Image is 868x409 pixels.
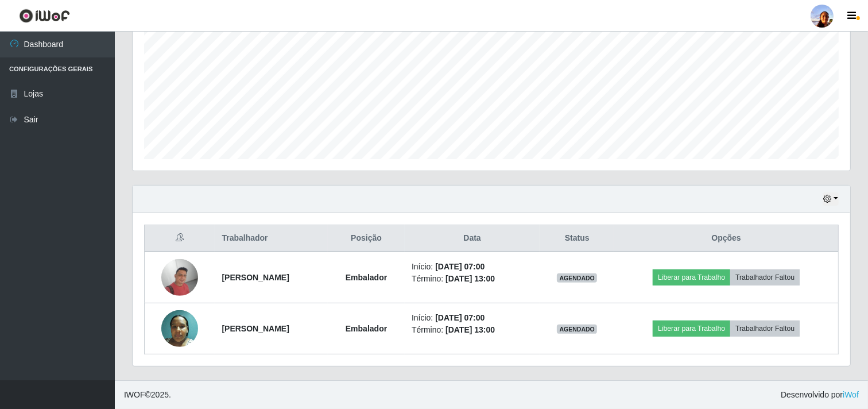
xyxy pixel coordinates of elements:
[405,225,540,252] th: Data
[614,225,838,252] th: Opções
[445,274,495,283] time: [DATE] 13:00
[730,321,800,337] button: Trabalhador Faltou
[435,262,485,271] time: [DATE] 07:00
[222,324,289,333] strong: [PERSON_NAME]
[161,310,198,347] img: 1705012205933.jpeg
[435,313,485,322] time: [DATE] 07:00
[412,261,533,273] li: Início:
[781,389,859,401] span: Desenvolvido por
[124,389,171,401] span: © 2025 .
[557,325,597,334] span: AGENDADO
[412,312,533,324] li: Início:
[653,321,730,337] button: Liberar para Trabalho
[843,390,859,399] a: iWof
[19,9,70,23] img: CoreUI Logo
[445,325,495,334] time: [DATE] 13:00
[653,269,730,285] button: Liberar para Trabalho
[346,273,387,282] strong: Embalador
[161,259,198,296] img: 1710898857944.jpeg
[540,225,614,252] th: Status
[222,273,289,282] strong: [PERSON_NAME]
[346,324,387,333] strong: Embalador
[412,273,533,285] li: Término:
[124,390,145,399] span: IWOF
[730,269,800,285] button: Trabalhador Faltou
[412,324,533,336] li: Término:
[215,225,328,252] th: Trabalhador
[328,225,405,252] th: Posição
[557,273,597,283] span: AGENDADO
